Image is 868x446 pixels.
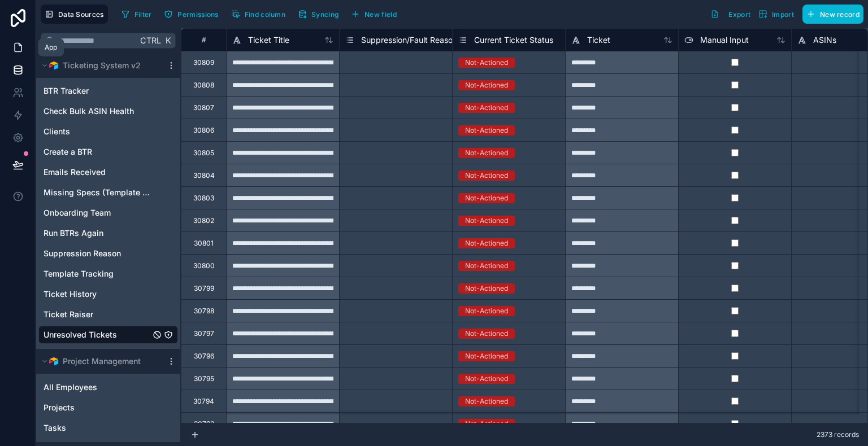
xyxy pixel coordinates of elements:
button: Import [754,5,798,24]
div: Not-Actioned [465,148,508,158]
div: 30806 [193,126,214,135]
div: Not-Actioned [465,396,508,406]
span: Permissions [177,10,218,19]
a: New record [798,5,863,24]
span: Ticket Title [248,34,289,46]
div: Not-Actioned [465,419,508,429]
div: 30798 [194,307,214,316]
div: 30800 [193,261,215,270]
span: 2373 records [817,430,859,439]
span: Suppression/Fault Reason [361,34,457,46]
div: Not-Actioned [465,238,508,248]
div: 30799 [194,284,214,293]
div: 30803 [193,194,214,203]
div: 30802 [193,216,214,225]
span: Current Ticket Status [474,34,553,46]
span: New field [364,10,397,19]
div: Not-Actioned [465,170,508,181]
div: 30794 [193,397,214,406]
span: Ticket [587,34,610,46]
div: Not-Actioned [465,216,508,226]
div: 30795 [194,374,214,383]
div: 30808 [193,81,214,90]
div: 30809 [193,58,214,67]
div: 30796 [194,352,214,361]
button: Permissions [160,6,222,23]
span: Import [772,10,794,19]
div: Not-Actioned [465,351,508,361]
div: Not-Actioned [465,261,508,271]
button: Find column [227,6,289,23]
div: Not-Actioned [465,306,508,316]
div: # [190,36,218,44]
div: 30807 [193,103,214,112]
button: Data Sources [41,5,108,24]
div: App [45,43,57,52]
div: Not-Actioned [465,125,508,135]
span: Export [728,10,750,19]
div: Not-Actioned [465,193,508,203]
div: 30793 [194,419,214,428]
div: Not-Actioned [465,58,508,68]
span: ASINs [813,34,836,46]
a: Permissions [160,6,227,23]
div: 30801 [194,239,214,248]
div: Not-Actioned [465,80,508,90]
button: Filter [117,6,156,23]
span: Syncing [311,10,338,19]
div: Not-Actioned [465,329,508,339]
button: New field [347,6,401,23]
span: Data Sources [58,10,104,19]
button: New record [802,5,863,24]
span: Filter [134,10,152,19]
button: Syncing [294,6,342,23]
button: Export [706,5,754,24]
span: Manual Input [700,34,749,46]
span: Ctrl [139,33,162,47]
div: 30797 [194,329,214,338]
div: Not-Actioned [465,283,508,294]
div: 30804 [193,171,215,180]
div: Not-Actioned [465,374,508,384]
a: Syncing [294,6,347,23]
span: K [164,37,172,45]
span: New record [820,10,860,19]
div: 30805 [193,148,214,158]
div: Not-Actioned [465,103,508,113]
span: Find column [245,10,285,19]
